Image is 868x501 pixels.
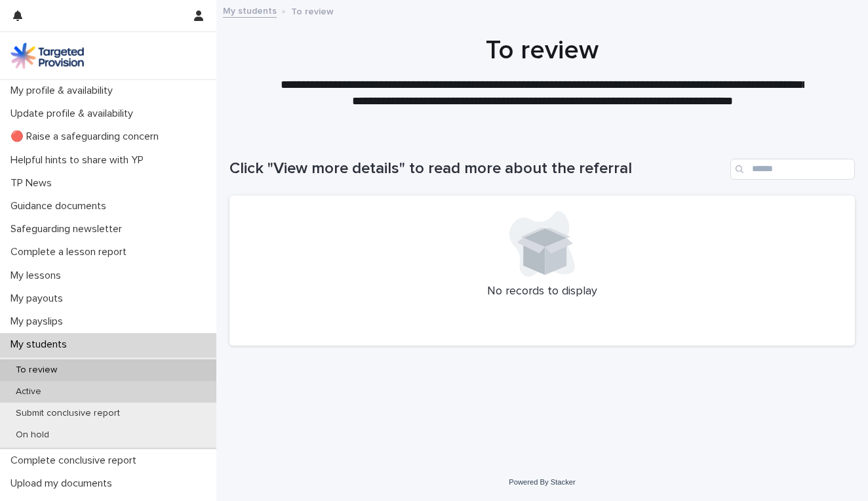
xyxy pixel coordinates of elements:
p: Update profile & availability [5,108,144,120]
p: My students [5,338,77,351]
p: Complete conclusive report [5,454,147,467]
p: Upload my documents [5,477,123,490]
h1: To review [229,35,855,66]
a: Powered By Stacker [509,478,575,486]
p: To review [291,3,334,18]
p: My payslips [5,315,73,328]
p: To review [5,365,68,376]
p: TP News [5,177,62,190]
input: Search [730,159,855,180]
p: Submit conclusive report [5,408,130,419]
h1: Click "View more details" to read more about the referral [229,159,725,178]
p: Active [5,386,52,397]
p: My profile & availability [5,85,123,97]
a: My students [223,3,277,18]
p: Guidance documents [5,200,117,212]
p: My payouts [5,292,73,305]
p: On hold [5,430,60,441]
p: Complete a lesson report [5,246,137,258]
p: Safeguarding newsletter [5,223,132,235]
p: 🔴 Raise a safeguarding concern [5,130,169,143]
p: No records to display [245,285,839,299]
img: M5nRWzHhSzIhMunXDL62 [10,43,84,69]
p: My lessons [5,270,71,282]
p: Helpful hints to share with YP [5,154,154,167]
